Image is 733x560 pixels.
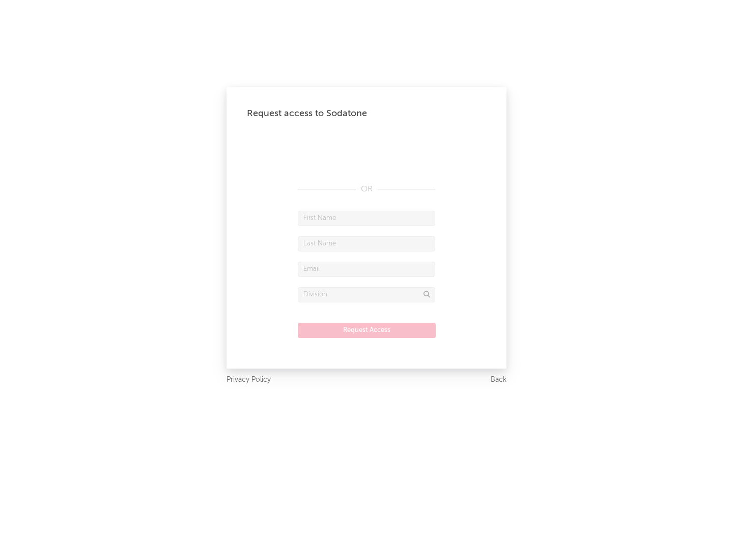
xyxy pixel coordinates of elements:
div: OR [298,183,435,195]
div: Request access to Sodatone [247,107,486,120]
input: Email [298,262,435,277]
input: Division [298,287,435,302]
input: First Name [298,211,435,226]
a: Privacy Policy [227,374,271,386]
input: Last Name [298,236,435,251]
a: Back [491,374,506,386]
button: Request Access [298,323,436,338]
